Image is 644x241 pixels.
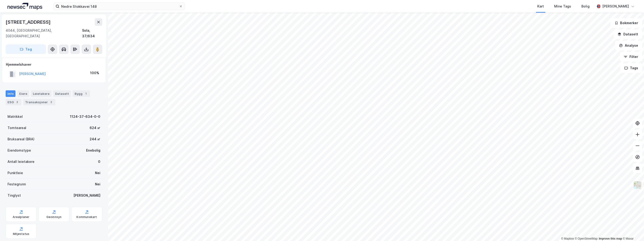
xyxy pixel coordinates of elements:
button: Analyse [615,41,642,50]
a: OpenStreetMap [575,237,598,240]
div: Leietakere [31,90,51,97]
div: Arealplaner [13,215,29,219]
div: Antall leietakere [8,159,34,164]
div: 2 [49,100,53,104]
div: Sola, 37/634 [82,28,102,39]
div: [PERSON_NAME] [73,193,100,198]
div: [PERSON_NAME] [602,4,629,9]
div: 1 [83,91,88,96]
img: logo.a4113a55bc3d86da70a041830d287a7e.svg [8,3,42,10]
div: Nei [95,170,100,176]
div: Festegrunn [8,181,26,187]
div: Kart [537,4,544,9]
div: Kommunekart [76,215,97,219]
div: Nei [95,181,100,187]
div: 4044, [GEOGRAPHIC_DATA], [GEOGRAPHIC_DATA] [6,28,82,39]
div: Enebolig [86,148,100,153]
div: Tomteareal [8,125,26,131]
button: Datasett [614,30,642,39]
a: Mapbox [561,237,574,240]
div: Tinglyst [8,193,21,198]
div: ESG [6,99,21,105]
div: Kontrollprogram for chat [621,218,644,241]
div: 2 [15,100,19,104]
div: [STREET_ADDRESS] [6,18,52,26]
input: Søk på adresse, matrikkel, gårdeiere, leietakere eller personer [59,3,179,10]
div: 0 [98,159,100,164]
div: Transaksjoner [23,99,55,105]
div: 1124-37-634-0-0 [70,114,100,119]
a: Improve this map [599,237,622,240]
div: Geoinnsyn [46,215,62,219]
button: Tag [6,45,46,54]
div: Eiere [17,90,29,97]
div: Mine Tags [554,4,571,9]
button: Tags [620,63,642,73]
div: Punktleie [8,170,23,176]
div: Bruksareal (BRA) [8,136,34,142]
div: Bolig [581,4,590,9]
div: Hjemmelshaver [6,62,102,67]
div: 100% [90,70,99,76]
div: Eiendomstype [8,148,31,153]
div: Miljøstatus [13,232,29,236]
div: Datasett [53,90,71,97]
div: 624 ㎡ [90,125,100,131]
div: Info [6,90,15,97]
button: Filter [620,52,642,61]
img: Z [633,181,642,190]
div: Bygg [73,90,90,97]
div: Matrikkel [8,114,23,119]
iframe: Chat Widget [621,218,644,241]
div: 244 ㎡ [90,136,100,142]
button: Bokmerker [610,18,642,28]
